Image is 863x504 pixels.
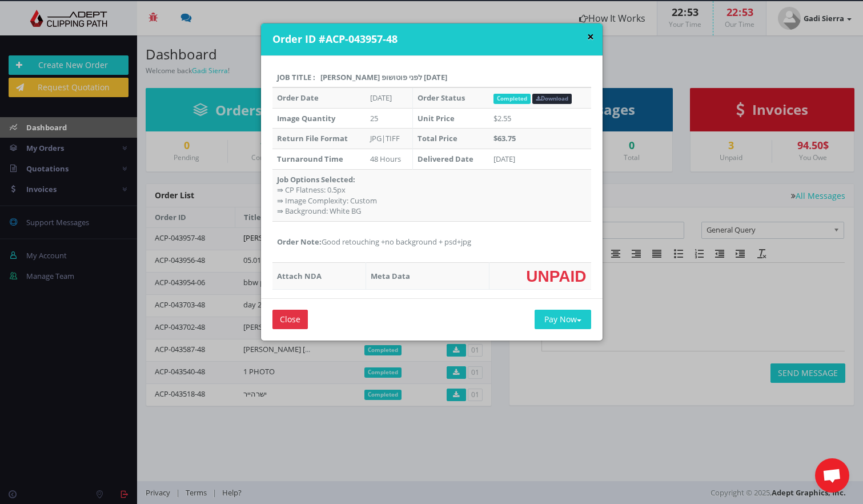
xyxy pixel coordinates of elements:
td: Good retouching +no background + psd+jpg [272,221,591,263]
strong: Turnaround Time [277,154,343,164]
td: JPG|TIFF [366,129,412,149]
strong: Total Price [418,133,457,143]
strong: Return File Format [277,133,348,143]
a: Download [532,94,572,104]
div: פתח צ'אט [815,458,849,493]
span: 25 [370,113,378,123]
strong: Unit Price [418,113,455,123]
strong: Order Status [418,93,465,103]
td: ⇛ CP Flatness: 0.5px ⇛ Image Complexity: Custom ⇛ Background: White BG [272,169,591,221]
span: UNPAID [526,267,586,285]
button: Pay Now [535,310,591,329]
strong: Order Note: [277,237,322,247]
td: [DATE] [366,87,412,108]
h4: Order ID #ACP-043957-48 [272,32,594,47]
span: Completed [493,94,531,104]
strong: Order Date [277,93,319,103]
th: Job Title : [PERSON_NAME] לפני פוטושופ [DATE] [272,67,591,88]
td: 48 Hours [366,149,412,169]
input: Close [272,310,308,329]
strong: Delivered Date [418,154,473,164]
td: [DATE] [489,149,591,169]
strong: $63.75 [493,133,516,143]
strong: Job Options Selected: [277,174,355,185]
strong: Meta Data [371,271,410,281]
strong: Attach NDA [277,271,322,281]
button: × [587,31,594,43]
td: $2.55 [489,108,591,129]
strong: Image Quantity [277,113,335,123]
